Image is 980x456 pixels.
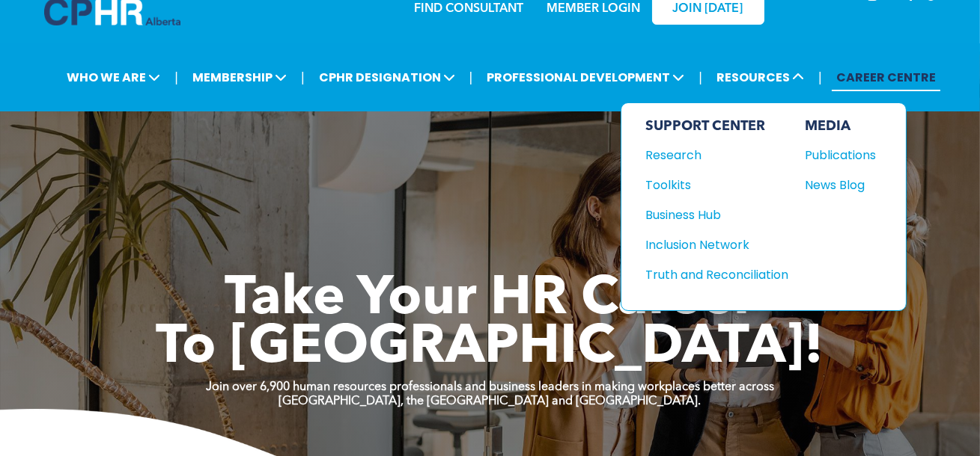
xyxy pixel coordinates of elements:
[645,265,774,284] div: Truth and Reconciliation
[469,62,473,93] li: |
[645,146,788,164] a: Research
[645,206,774,224] div: Business Hub
[482,64,689,91] span: PROFESSIONAL DEVELOPMENT
[832,64,940,91] a: CAREER CENTRE
[818,62,822,93] li: |
[699,62,702,93] li: |
[805,118,876,135] div: MEDIA
[805,176,869,194] div: News Blog
[645,146,774,164] div: Research
[645,235,774,254] div: Inclusion Network
[645,206,788,224] a: Business Hub
[645,235,788,254] a: Inclusion Network
[645,265,788,284] a: Truth and Reconciliation
[712,64,809,91] span: RESOURCES
[547,3,640,15] a: MEMBER LOGIN
[805,146,869,164] div: Publications
[279,395,701,407] strong: [GEOGRAPHIC_DATA], the [GEOGRAPHIC_DATA] and [GEOGRAPHIC_DATA].
[645,176,788,194] a: Toolkits
[415,3,524,15] a: FIND CONSULTANT
[62,64,165,91] span: WHO WE ARE
[156,321,824,375] span: To [GEOGRAPHIC_DATA]!
[645,118,788,135] div: SUPPORT CENTER
[206,381,774,393] strong: Join over 6,900 human resources professionals and business leaders in making workplaces better ac...
[188,64,291,91] span: MEMBERSHIP
[314,64,460,91] span: CPHR DESIGNATION
[225,273,755,327] span: Take Your HR Career
[174,62,178,93] li: |
[301,62,305,93] li: |
[673,2,743,16] span: JOIN [DATE]
[645,176,774,194] div: Toolkits
[805,176,876,194] a: News Blog
[805,146,876,164] a: Publications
